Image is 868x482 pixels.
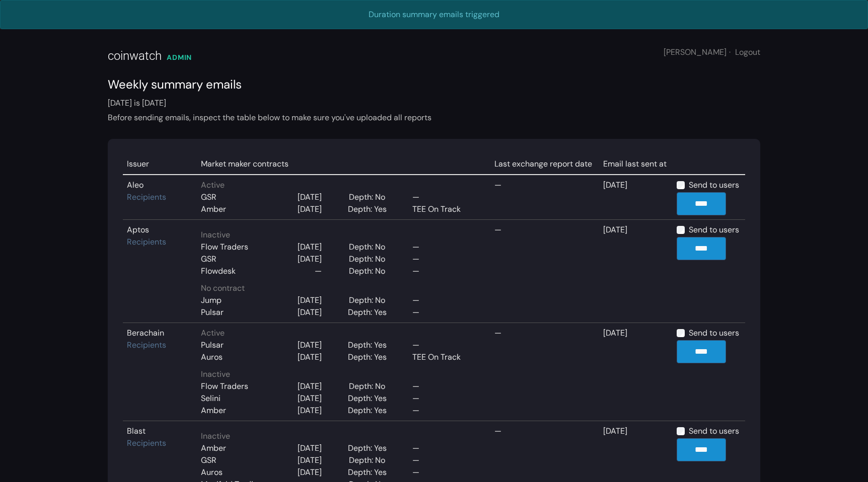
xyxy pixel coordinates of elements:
div: Depth: Yes [348,351,392,363]
div: Before sending emails, inspect the table below to make sure you've uploaded all reports [108,112,760,124]
div: — [412,294,478,306]
td: Market maker contracts [197,154,490,175]
div: — [412,241,478,253]
div: Amber [201,442,226,454]
div: Pulsar [201,306,224,318]
div: — [412,380,478,392]
div: [DATE] [298,392,322,405]
div: [DATE] [298,339,322,351]
div: — [412,442,478,454]
td: — [490,175,599,220]
div: Depth: Yes [348,203,392,215]
div: [PERSON_NAME] [664,46,760,58]
label: Send to users [689,425,739,437]
div: [DATE] [298,294,322,306]
a: Recipients [127,438,166,448]
div: Inactive [201,368,486,380]
div: Amber [201,405,226,417]
td: [DATE] [599,220,673,323]
span: · [729,47,731,57]
div: [DATE] [298,306,322,318]
div: TEE On Track [412,351,478,363]
div: — [412,466,478,478]
div: Depth: Yes [348,442,392,454]
div: [DATE] [298,351,322,363]
label: Send to users [689,224,739,236]
div: Depth: No [349,380,390,392]
div: — [412,253,478,265]
div: [DATE] [298,380,322,392]
div: — [412,191,478,203]
div: GSR [201,191,216,203]
div: — [412,265,478,277]
div: Depth: No [349,454,390,466]
td: Last exchange report date [490,154,599,175]
div: ADMIN [167,52,192,63]
div: Amber [201,203,226,215]
div: [DATE] [298,253,322,265]
div: [DATE] [298,405,322,417]
a: Recipients [127,340,166,350]
div: [DATE] [298,454,322,466]
div: [DATE] [298,466,322,478]
td: — [490,220,599,323]
div: Weekly summary emails [108,75,760,94]
a: coinwatch ADMIN [108,29,192,75]
td: — [490,323,599,421]
td: [DATE] [599,175,673,220]
a: Recipients [127,192,166,202]
div: Auros [201,351,223,363]
div: Depth: Yes [348,339,392,351]
div: — [315,265,322,277]
a: Logout [735,47,760,57]
div: GSR [201,454,216,466]
td: Email last sent at [599,154,673,175]
div: — [412,306,478,318]
div: Depth: No [349,265,390,277]
div: Jump [201,294,222,306]
a: Aptos [127,224,149,235]
label: Send to users [689,327,739,339]
div: [DATE] [298,241,322,253]
a: Recipients [127,236,166,247]
div: Auros [201,466,223,478]
td: [DATE] [599,323,673,421]
a: Berachain [127,328,164,338]
div: No contract [201,282,486,294]
div: Depth: No [349,241,390,253]
div: Active [201,179,486,191]
div: Flow Traders [201,241,248,253]
div: Depth: No [349,253,390,265]
td: Issuer [123,154,197,175]
div: Depth: Yes [348,466,392,478]
div: Pulsar [201,339,224,351]
div: [DATE] [298,203,322,215]
div: [DATE] [298,191,322,203]
div: Flow Traders [201,380,248,392]
div: Depth: Yes [348,405,392,417]
div: GSR [201,253,216,265]
div: Depth: No [349,294,390,306]
div: — [412,454,478,466]
div: — [412,405,478,417]
div: — [412,392,478,405]
div: Depth: Yes [348,392,392,405]
label: Send to users [689,179,739,191]
div: Flowdesk [201,265,236,277]
div: Inactive [201,229,486,241]
div: TEE On Track [412,203,478,215]
div: [DATE] is [DATE] [108,97,760,124]
div: Depth: Yes [348,306,392,318]
a: Blast [127,426,146,436]
div: Selini [201,392,221,405]
div: coinwatch [108,47,162,65]
div: [DATE] [298,442,322,454]
div: Depth: No [349,191,390,203]
div: Active [201,327,486,339]
div: Inactive [201,430,486,442]
a: Aleo [127,180,143,190]
div: — [412,339,478,351]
